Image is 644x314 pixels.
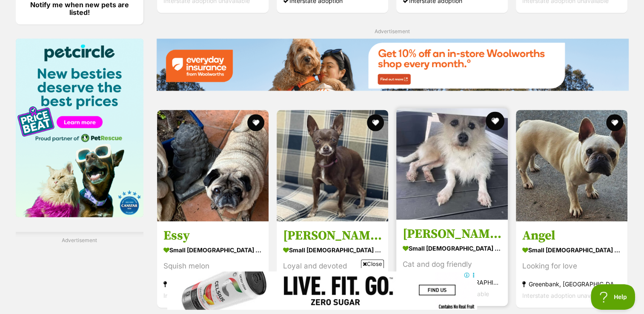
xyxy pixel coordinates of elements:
[283,227,382,243] h3: [PERSON_NAME]
[277,110,388,221] img: Lucy - Chihuahua Dog
[163,291,250,299] span: Interstate adoption unavailable
[247,114,264,131] button: favourite
[167,271,477,310] iframe: Advertisement
[522,278,621,289] strong: Greenbank, [GEOGRAPHIC_DATA]
[283,243,382,256] strong: small [DEMOGRAPHIC_DATA] Dog
[375,28,410,34] span: Advertisement
[396,108,508,220] img: Jeffrey - Jack Russell Terrier Dog
[163,227,262,243] h3: Essy
[516,110,627,221] img: Angel - French Bulldog
[486,111,504,130] button: favourite
[403,226,501,242] h3: [PERSON_NAME]
[283,260,382,271] div: Loyal and devoted
[277,221,388,307] a: [PERSON_NAME] small [DEMOGRAPHIC_DATA] Dog Loyal and devoted Kingaroy, QLD Interstate adoption un...
[157,221,269,307] a: Essy small [DEMOGRAPHIC_DATA] Dog Squish melon Hillcrest, [GEOGRAPHIC_DATA] Interstate adoption u...
[591,284,635,310] iframe: Help Scout Beacon - Open
[163,278,262,289] strong: Hillcrest, [GEOGRAPHIC_DATA]
[163,243,262,256] strong: small [DEMOGRAPHIC_DATA] Dog
[367,114,384,131] button: favourite
[403,258,501,270] div: Cat and dog friendly
[607,114,624,131] button: favourite
[516,221,627,307] a: Angel small [DEMOGRAPHIC_DATA] Dog Looking for love Greenbank, [GEOGRAPHIC_DATA] Interstate adopt...
[156,38,629,92] a: Everyday Insurance promotional banner
[403,242,501,254] strong: small [DEMOGRAPHIC_DATA] Dog
[361,260,384,268] span: Close
[522,227,621,243] h3: Angel
[522,260,621,271] div: Looking for love
[163,260,262,271] div: Squish melon
[156,38,629,91] img: Everyday Insurance promotional banner
[16,38,143,217] img: Pet Circle promo banner
[522,243,621,256] strong: small [DEMOGRAPHIC_DATA] Dog
[522,291,609,299] span: Interstate adoption unavailable
[157,110,269,221] img: Essy - Pug Dog
[396,219,508,305] a: [PERSON_NAME] small [DEMOGRAPHIC_DATA] Dog Cat and dog friendly Upper Coomera, [GEOGRAPHIC_DATA] ...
